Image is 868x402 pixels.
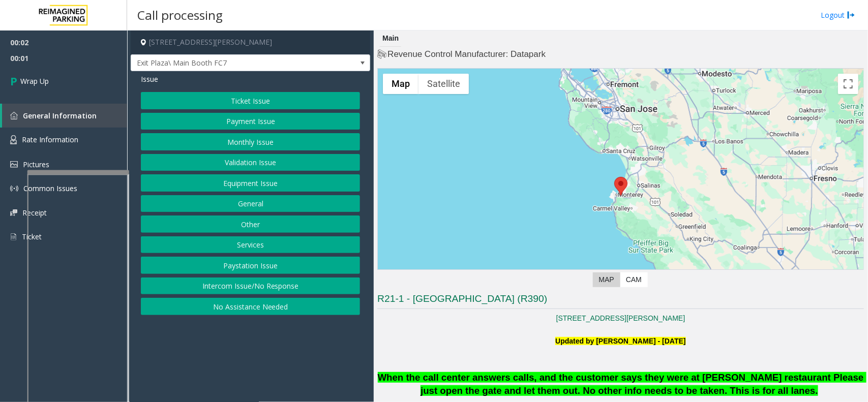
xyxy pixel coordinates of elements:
span: Wrap Up [20,76,49,86]
button: Paystation Issue [141,257,360,274]
button: Other [141,215,360,233]
img: 'icon' [10,232,17,241]
img: 'icon' [10,135,17,144]
label: Map [593,272,620,287]
span: Exit Plaza\ Main Booth FC7 [131,55,322,71]
button: Payment Issue [141,113,360,130]
img: 'icon' [10,112,18,119]
button: Monthly Issue [141,133,360,150]
b: Updated by [PERSON_NAME] - [DATE] [555,337,685,345]
span: General Information [23,111,97,120]
a: General Information [2,104,127,128]
button: General [141,195,360,212]
span: Rate Information [22,135,78,144]
span: Ticket [22,232,42,241]
a: Logout [821,10,855,20]
button: Show satellite imagery [418,74,469,94]
h4: [STREET_ADDRESS][PERSON_NAME] [131,30,370,54]
span: Common Issues [23,183,77,193]
button: Ticket Issue [141,92,360,109]
a: [STREET_ADDRESS][PERSON_NAME] [556,314,685,322]
img: 'icon' [10,184,18,193]
button: No Assistance Needed [141,298,360,315]
button: Equipment Issue [141,174,360,192]
div: Main [380,30,401,47]
button: Validation Issue [141,154,360,171]
h3: R21-1 - [GEOGRAPHIC_DATA] (R390) [377,292,864,309]
span: When the call center answers calls, and the customer says they were at [PERSON_NAME] restaurant P... [378,372,866,396]
h4: Revenue Control Manufacturer: Datapark [377,48,864,60]
button: Services [141,236,360,254]
div: 200 Fred Kane Drive, Monterey, CA [614,177,627,196]
button: Toggle fullscreen view [838,74,858,94]
label: CAM [620,272,648,287]
button: Show street map [383,74,418,94]
img: 'icon' [10,209,17,216]
span: Issue [141,74,158,84]
h3: Call processing [132,3,228,27]
span: Pictures [23,160,49,169]
img: logout [847,10,855,20]
img: 'icon' [10,161,18,168]
span: Receipt [22,208,47,218]
button: Intercom Issue/No Response [141,277,360,295]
